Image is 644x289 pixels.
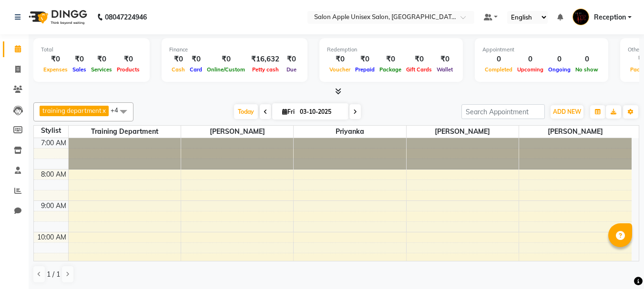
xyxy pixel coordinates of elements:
[69,126,181,138] span: training department
[89,66,114,73] span: Services
[551,105,583,119] button: ADD NEW
[89,54,114,65] div: ₹0
[573,54,601,65] div: 0
[204,66,247,73] span: Online/Custom
[283,54,300,65] div: ₹0
[482,66,515,73] span: Completed
[482,46,601,54] div: Appointment
[39,138,68,148] div: 7:00 AM
[181,126,293,138] span: [PERSON_NAME]
[573,66,601,73] span: No show
[41,66,70,73] span: Expenses
[434,54,455,65] div: ₹0
[546,66,573,73] span: Ongoing
[247,54,283,65] div: ₹16,632
[111,106,125,114] span: +4
[404,54,434,65] div: ₹0
[604,251,634,279] iframe: chat widget
[327,54,353,65] div: ₹0
[280,108,297,115] span: Fri
[39,169,68,179] div: 8:00 AM
[515,66,546,73] span: Upcoming
[34,126,68,136] div: Stylist
[169,66,187,73] span: Cash
[353,54,377,65] div: ₹0
[572,9,589,25] img: Reception
[377,66,404,73] span: Package
[546,54,573,65] div: 0
[407,126,519,138] span: [PERSON_NAME]
[187,66,204,73] span: Card
[47,269,60,279] span: 1 / 1
[187,54,204,65] div: ₹0
[41,54,70,65] div: ₹0
[434,66,455,73] span: Wallet
[114,66,142,73] span: Products
[35,232,68,242] div: 10:00 AM
[39,201,68,211] div: 9:00 AM
[553,108,581,115] span: ADD NEW
[482,54,515,65] div: 0
[377,54,404,65] div: ₹0
[204,54,247,65] div: ₹0
[327,66,353,73] span: Voucher
[284,66,299,73] span: Due
[404,66,434,73] span: Gift Cards
[114,54,142,65] div: ₹0
[105,4,147,30] b: 08047224946
[519,126,632,138] span: [PERSON_NAME]
[169,46,300,54] div: Finance
[41,46,142,54] div: Total
[515,54,546,65] div: 0
[294,126,406,138] span: priyanka
[250,66,281,73] span: Petty cash
[102,107,106,114] a: x
[70,54,89,65] div: ₹0
[70,66,89,73] span: Sales
[594,12,626,22] span: Reception
[297,105,345,119] input: 2025-10-03
[42,107,102,114] span: training department
[24,4,90,30] img: logo
[353,66,377,73] span: Prepaid
[461,104,545,119] input: Search Appointment
[169,54,187,65] div: ₹0
[234,104,258,119] span: Today
[327,46,455,54] div: Redemption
